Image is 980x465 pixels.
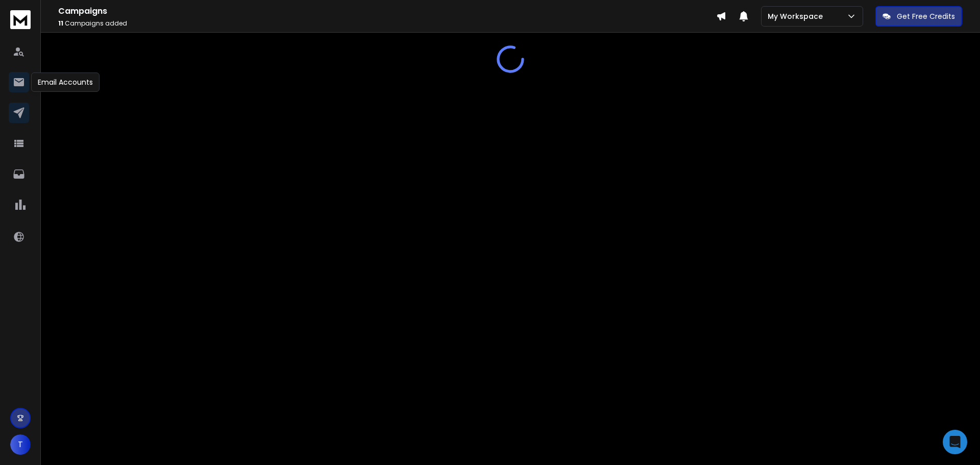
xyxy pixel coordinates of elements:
[10,434,31,455] button: T
[768,11,827,21] p: My Workspace
[875,6,962,27] button: Get Free Credits
[58,19,63,28] span: 11
[31,72,100,92] div: Email Accounts
[943,430,967,454] div: Open Intercom Messenger
[897,11,955,21] p: Get Free Credits
[58,19,716,28] p: Campaigns added
[10,10,31,29] img: logo
[58,5,716,17] h1: Campaigns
